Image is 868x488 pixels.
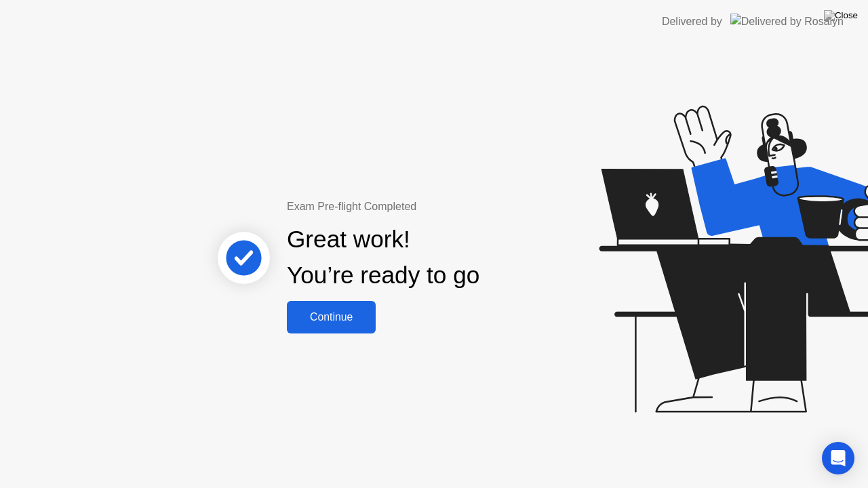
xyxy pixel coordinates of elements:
div: Exam Pre-flight Completed [287,199,567,215]
img: Close [824,10,858,21]
div: Great work! You’re ready to go [287,222,479,293]
img: Delivered by Rosalyn [730,14,844,29]
div: Delivered by [662,14,722,30]
button: Continue [287,301,376,333]
div: Open Intercom Messenger [822,442,854,474]
div: Continue [291,311,372,323]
